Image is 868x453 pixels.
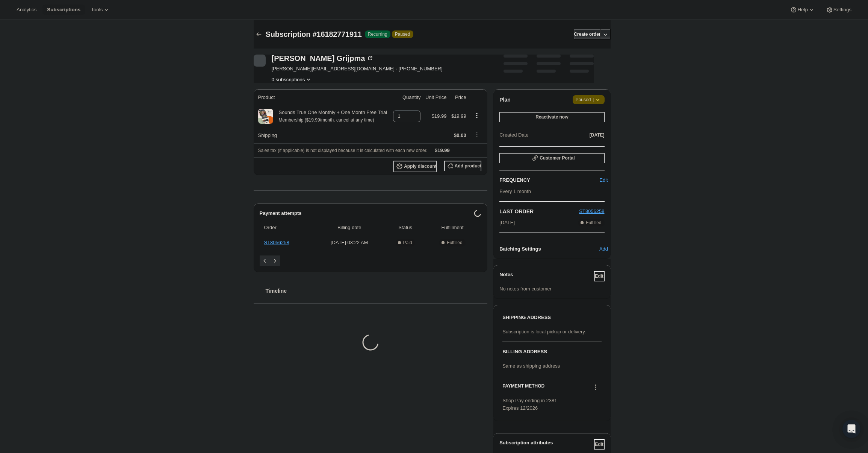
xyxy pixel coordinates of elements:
h2: Payment attempts [260,210,474,217]
span: Analytics [17,7,36,13]
small: Membership ($19.99/month. cancel at any time) [279,117,374,123]
span: Recurring [368,31,387,37]
button: Reactivate now [499,112,604,122]
span: [DATE] [499,219,515,226]
a: ST8056258 [264,240,289,245]
span: Help [797,7,808,13]
h2: Plan [499,96,511,103]
span: Status [387,224,423,231]
nav: Pagination [260,255,482,266]
th: Order [260,219,314,236]
button: Edit [594,271,605,281]
span: Add product [455,163,481,169]
span: Add [599,245,608,253]
h2: Timeline [266,287,488,295]
button: Add [599,243,609,255]
h3: Notes [499,271,594,281]
button: Product actions [272,76,313,83]
h2: LAST ORDER [499,208,579,215]
span: Create order [574,31,600,37]
h3: BILLING ADDRESS [502,348,601,356]
span: Subscription #16182771911 [266,30,362,38]
div: Sounds True One Monthly + One Month Free Trial [273,109,387,124]
span: Shop Pay ending in 2381 Expires 12/2026 [502,398,557,411]
span: Fulfilled [447,240,462,246]
span: [DATE] [590,132,605,138]
span: Paused [576,96,602,103]
span: Reactivate now [535,114,568,120]
button: [DATE] [590,130,605,140]
a: ST8056258 [579,208,604,214]
th: Shipping [254,127,391,143]
button: Settings [821,5,856,15]
span: No notes from customer [499,286,552,292]
span: $19.99 [432,113,447,119]
span: Edit [595,273,603,279]
img: product img [258,109,273,124]
button: Subscriptions [254,29,264,40]
span: Subscriptions [47,7,80,13]
div: Open Intercom Messenger [842,420,860,438]
span: Settings [833,7,851,13]
span: Apply discount [404,163,437,169]
h2: FREQUENCY [499,176,603,184]
button: Edit [594,439,605,450]
button: Subscriptions [42,5,85,15]
span: Tools [91,7,103,13]
button: Shipping actions [471,130,483,138]
th: Quantity [391,89,423,106]
button: Tools [86,5,115,15]
span: Subscription is local pickup or delivery. [502,329,586,334]
span: Paused [395,31,410,37]
button: ST8056258 [579,208,604,215]
h3: Subscription attributes [499,439,594,450]
button: Edit [599,174,609,186]
span: Same as shipping address [502,363,560,369]
button: Product actions [471,111,483,120]
span: Paid [403,240,412,246]
span: Sales tax (if applicable) is not displayed because it is calculated with each new order. [258,148,428,153]
button: Add product [444,161,481,171]
button: Analytics [12,5,41,15]
span: Billing date [316,224,383,231]
th: Price [449,89,468,106]
span: Christel Grijpma [254,55,266,67]
button: Apply discount [393,161,437,172]
th: Product [254,89,391,106]
span: $19.99 [451,113,466,119]
span: Fulfilled [586,220,601,226]
span: Edit [595,441,603,447]
span: [PERSON_NAME][EMAIL_ADDRESS][DOMAIN_NAME] · [PHONE_NUMBER] [272,65,443,73]
button: Customer Portal [499,153,604,163]
span: $19.99 [435,147,450,153]
span: $0.00 [454,132,466,138]
h3: SHIPPING ADDRESS [502,314,601,321]
span: Edit [599,176,608,184]
span: | [593,97,594,103]
h6: Batching Settings [499,245,603,253]
div: [PERSON_NAME] Grijpma [272,55,374,62]
button: Create order [574,29,600,40]
span: Customer Portal [540,155,575,161]
th: Unit Price [423,89,449,106]
h3: PAYMENT METHOD [502,383,544,393]
span: Created Date [499,131,528,139]
span: [DATE] · 03:22 AM [316,239,383,246]
button: Help [785,5,820,15]
span: Fulfillment [428,224,477,231]
span: Every 1 month [499,188,531,194]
